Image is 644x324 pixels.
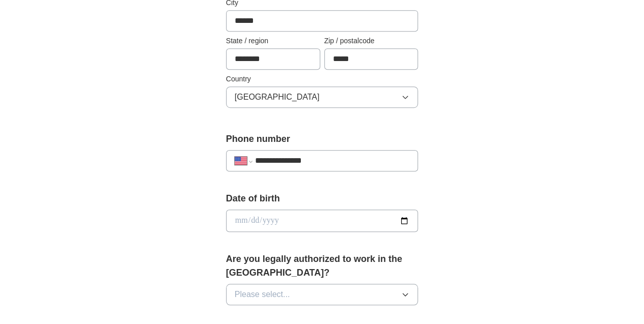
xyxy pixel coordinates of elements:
[226,36,320,46] label: State / region
[235,288,290,301] span: Please select...
[226,284,418,305] button: Please select...
[324,36,418,46] label: Zip / postalcode
[226,74,418,84] label: Country
[226,252,418,280] label: Are you legally authorized to work in the [GEOGRAPHIC_DATA]?
[226,86,418,108] button: [GEOGRAPHIC_DATA]
[226,132,418,146] label: Phone number
[226,192,418,205] label: Date of birth
[235,91,320,103] span: [GEOGRAPHIC_DATA]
